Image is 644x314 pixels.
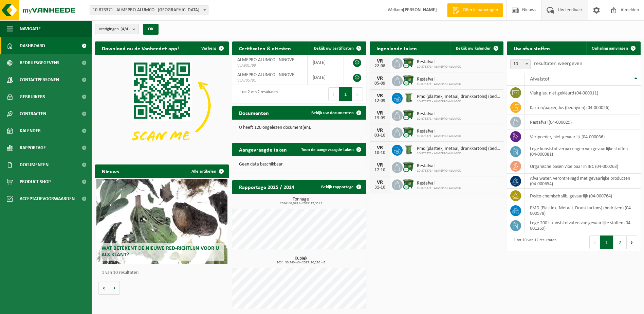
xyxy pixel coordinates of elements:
[99,24,130,34] span: Vestigingen
[20,173,51,190] span: Product Shop
[403,57,414,69] img: WB-1100-CU
[417,65,461,69] span: 10-873371 - ALMEPRO-ALUMCO
[102,246,219,258] span: Wat betekent de nieuwe RED-richtlijn voor u als klant?
[121,27,130,31] count: (4/4)
[102,271,225,275] p: 1 van 10 resultaten
[306,106,366,120] a: Bekijk uw documenten
[403,178,414,190] img: WB-1100-CU
[592,46,628,51] span: Ophaling aanvragen
[95,164,126,178] h2: Nieuws
[98,281,109,295] button: Vorige
[373,76,387,81] div: VR
[403,126,414,138] img: WB-1100-CU
[373,145,387,151] div: VR
[456,46,491,51] span: Bekijk uw kalender
[373,162,387,168] div: VR
[237,72,294,77] span: ALMEPRO-ALUMCO - NINOVE
[20,20,41,37] span: Navigatie
[417,134,461,138] span: 10-873371 - ALMEPRO-ALUMCO
[417,100,500,104] span: 10-873371 - ALMEPRO-ALUMCO
[525,100,641,115] td: karton/papier, los (bedrijven) (04-000026)
[373,58,387,64] div: VR
[237,63,302,68] span: VLA901799
[417,59,461,65] span: Restafval
[96,179,227,264] a: Wat betekent de nieuwe RED-richtlijn voor u als klant?
[239,125,359,130] p: U heeft 120 ongelezen document(en).
[316,180,366,194] a: Bekijk rapportage
[373,185,387,190] div: 31-10
[20,139,46,156] span: Rapportage
[237,57,294,63] span: ALMEPRO-ALUMCO - NINOVE
[109,281,120,295] button: Volgende
[373,81,387,86] div: 05-09
[232,41,298,55] h2: Certificaten & attesten
[373,110,387,116] div: VR
[534,61,582,66] label: resultaten weergeven
[309,41,366,55] a: Bekijk uw certificaten
[90,5,208,15] span: 10-873371 - ALMEPRO-ALUMCO - NINOVE
[525,115,641,129] td: restafval (04-000029)
[403,92,414,103] img: WB-0240-HPE-GN-50
[627,235,637,249] button: Next
[328,87,339,101] button: Previous
[417,94,500,100] span: Pmd (plastiek, metaal, drankkartons) (bedrijven)
[403,144,414,155] img: WB-0240-HPE-GN-50
[308,55,344,70] td: [DATE]
[311,111,354,115] span: Bekijk uw documenten
[417,82,461,86] span: 10-873371 - ALMEPRO-ALUMCO
[373,93,387,99] div: VR
[417,169,461,173] span: 10-873371 - ALMEPRO-ALUMCO
[308,70,344,85] td: [DATE]
[236,256,366,264] h3: Kubiek
[20,122,41,139] span: Kalender
[20,156,49,173] span: Documenten
[373,116,387,121] div: 19-09
[236,261,366,264] span: 2024: 30,840 m3 - 2025: 20,220 m3
[417,129,461,134] span: Restafval
[525,189,641,203] td: fysico-chemisch slib, gevaarlijk (04-000764)
[237,78,302,83] span: VLA705791
[417,146,500,152] span: Pmd (plastiek, metaal, drankkartons) (bedrijven)
[301,147,354,152] span: Toon de aangevraagde taken
[201,46,216,51] span: Verberg
[373,99,387,103] div: 12-09
[403,109,414,121] img: WB-1100-CU
[510,235,556,250] div: 1 tot 10 van 12 resultaten
[525,218,641,233] td: lege 200 L kunststofvaten van gevaarlijke stoffen (04-001269)
[450,41,503,55] a: Bekijk uw kalender
[236,202,366,205] span: 2024: 66,028 t - 2025: 17,351 t
[600,235,613,249] button: 1
[417,152,500,156] span: 10-873371 - ALMEPRO-ALUMCO
[186,164,228,178] a: Alle artikelen
[339,87,352,101] button: 1
[510,59,531,69] span: 10
[403,74,414,86] img: WB-1100-CU
[352,87,363,101] button: Next
[586,41,640,55] a: Ophaling aanvragen
[20,37,45,54] span: Dashboard
[417,163,461,169] span: Restafval
[511,59,530,69] span: 10
[417,186,461,190] span: 10-873371 - ALMEPRO-ALUMCO
[525,203,641,218] td: PMD (Plastiek, Metaal, Drankkartons) (bedrijven) (04-000978)
[95,24,139,34] button: Vestigingen(4/4)
[232,106,276,119] h2: Documenten
[403,161,414,173] img: WB-1100-CU
[373,151,387,155] div: 10-10
[525,174,641,189] td: afvalwater, verontreinigd met gevaarlijke producten (04-000654)
[589,235,600,249] button: Previous
[417,77,461,82] span: Restafval
[196,41,228,55] button: Verberg
[143,24,159,35] button: OK
[236,87,278,102] div: 1 tot 2 van 2 resultaten
[20,105,46,122] span: Contracten
[403,7,437,13] strong: [PERSON_NAME]
[417,117,461,121] span: 10-873371 - ALMEPRO-ALUMCO
[373,64,387,69] div: 22-08
[296,143,366,156] a: Toon de aangevraagde taken
[314,46,354,51] span: Bekijk uw certificaten
[530,76,549,82] span: Afvalstof
[373,128,387,133] div: VR
[236,197,366,205] h3: Tonnage
[373,133,387,138] div: 03-10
